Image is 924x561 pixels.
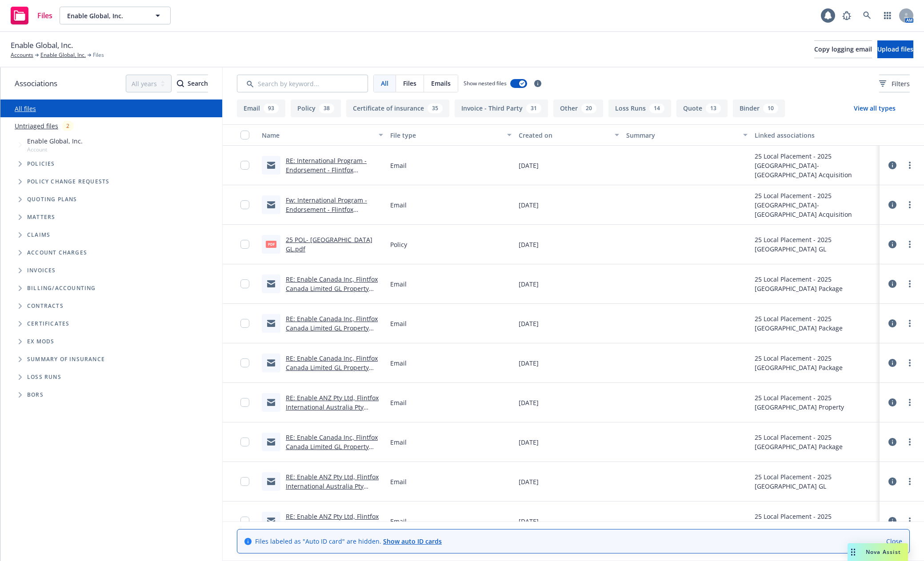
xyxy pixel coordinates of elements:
button: Summary [623,124,751,146]
input: Toggle Row Selected [240,517,249,525]
span: Account [27,146,83,153]
a: All files [15,104,36,113]
span: Files [403,79,416,88]
button: Nova Assist [848,543,908,561]
a: Accounts [11,51,33,59]
span: Files [37,12,52,19]
div: 25 Local Placement - 2025 [GEOGRAPHIC_DATA] Package [755,275,876,293]
span: Account charges [27,250,87,255]
a: more [904,199,915,210]
div: 25 Local Placement - 2025 [GEOGRAPHIC_DATA] Package [755,314,876,333]
span: [DATE] [519,477,539,486]
span: Policy [390,240,407,249]
a: Close [886,537,902,546]
span: Invoices [27,268,56,273]
button: Linked associations [751,124,880,146]
a: RE: Enable ANZ Pty Ltd, Flintfox International Australia Pty Limited [286,473,379,500]
button: Policy [291,99,341,117]
a: RE: Enable ANZ Pty Ltd, Flintfox International Australia Pty Limited [286,394,379,421]
span: [DATE] [519,161,539,170]
a: Fw: International Program - Endorsement - Flintfox International Limited (2025) P270217.01-00 [286,196,368,232]
a: more [904,437,915,447]
svg: Search [177,80,184,87]
span: Ex Mods [27,339,54,344]
input: Search by keyword... [237,75,368,92]
a: more [904,358,915,368]
span: Upload files [877,45,913,53]
a: more [904,516,915,526]
span: BORs [27,392,44,398]
button: Certificate of insurance [346,99,449,117]
span: Email [390,517,407,526]
span: Email [390,279,407,289]
span: Files labeled as "Auto ID card" are hidden. [255,537,442,546]
div: Tree Example [0,135,222,279]
input: Toggle Row Selected [240,200,249,209]
button: Invoice - Third Party [455,99,548,117]
span: Filters [892,79,910,88]
div: 25 Local Placement - 2025 [GEOGRAPHIC_DATA]- [GEOGRAPHIC_DATA] Acquisition [755,191,876,219]
span: pdf [266,241,276,247]
button: File type [387,124,515,146]
span: Matters [27,215,55,220]
div: Created on [519,131,609,140]
a: more [904,476,915,487]
a: RE: Enable Canada Inc, Flintfox Canada Limited GL Property Renewal [DATE]-[DATE] [286,354,378,381]
span: Enable Global, Inc. [67,11,144,20]
div: 31 [526,103,541,113]
div: 2 [62,121,74,131]
input: Toggle Row Selected [240,161,249,170]
span: Policies [27,161,55,167]
button: Name [258,124,387,146]
button: Filters [879,75,910,92]
a: Untriaged files [15,121,58,131]
span: Copy logging email [814,45,872,53]
div: 13 [706,103,721,113]
span: Show nested files [464,80,507,87]
a: Search [858,7,876,24]
span: Quoting plans [27,197,77,202]
input: Toggle Row Selected [240,438,249,446]
span: Contracts [27,303,64,309]
div: 25 Local Placement - 2025 [GEOGRAPHIC_DATA] Property [755,393,876,412]
span: [DATE] [519,438,539,447]
div: Drag to move [848,543,859,561]
div: 25 Local Placement - 2025 [GEOGRAPHIC_DATA] Package [755,354,876,372]
a: Files [7,3,56,28]
span: [DATE] [519,358,539,368]
a: Switch app [879,7,896,24]
span: Email [390,161,407,170]
input: Toggle Row Selected [240,279,249,288]
button: SearchSearch [177,75,208,92]
span: Files [93,51,104,59]
input: Toggle Row Selected [240,398,249,407]
span: Certificates [27,321,69,326]
a: 25 POL- [GEOGRAPHIC_DATA] GL.pdf [286,235,372,253]
button: Upload files [877,40,913,58]
input: Toggle Row Selected [240,319,249,328]
input: Toggle Row Selected [240,240,249,249]
span: All [381,79,388,88]
div: 20 [581,103,596,113]
a: RE: Enable Canada Inc, Flintfox Canada Limited GL Property Renewal [DATE]-[DATE] [286,275,378,302]
span: [DATE] [519,517,539,526]
a: Report a Bug [838,7,856,24]
div: 25 Local Placement - 2025 [GEOGRAPHIC_DATA] GL [755,472,876,491]
span: Summary of insurance [27,357,105,362]
a: RE: Enable Canada Inc, Flintfox Canada Limited GL Property Renewal [DATE]-[DATE] [286,314,378,342]
div: Summary [626,131,738,140]
a: more [904,160,915,171]
div: Name [262,131,373,140]
span: [DATE] [519,398,539,407]
a: more [904,279,915,289]
button: View all types [840,99,910,117]
span: Email [390,358,407,368]
a: RE: Enable Canada Inc, Flintfox Canada Limited GL Property Renewal [DATE]-[DATE] [286,433,378,460]
span: Email [390,200,407,210]
button: Created on [515,124,622,146]
span: Email [390,319,407,328]
div: 10 [763,103,778,113]
button: Loss Runs [608,99,671,117]
span: Enable Global, Inc. [11,40,73,51]
div: Linked associations [755,131,876,140]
